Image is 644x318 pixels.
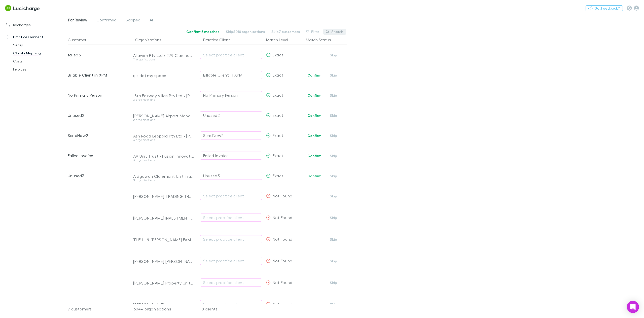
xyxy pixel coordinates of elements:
[133,179,194,182] div: 3 organisations
[200,172,262,180] button: Unused3
[68,35,92,45] button: Customer
[203,132,224,138] div: SendNow2
[203,92,238,98] div: No Primary Person
[323,29,346,35] button: Search
[183,29,223,35] button: Confirm13 matches
[68,17,87,24] span: For Review
[200,131,262,139] button: SendNow2
[133,302,194,307] div: [PERSON_NAME]
[203,258,259,264] div: Select practice client
[304,133,325,139] button: Confirm
[203,236,259,242] div: Select practice client
[133,280,194,286] div: [PERSON_NAME] Property Unit Trust
[133,194,194,199] div: [PERSON_NAME] TRADING TRUST
[68,65,126,85] div: Billable Client in XPM
[273,173,283,178] span: Exact
[326,153,342,159] button: Skip
[133,259,194,264] div: [PERSON_NAME] [PERSON_NAME]
[304,113,325,119] button: Confirm
[133,154,194,159] div: AA Unit Trust • Fusion Innovations Pty Ltd • AC & J [PERSON_NAME]
[273,215,293,220] span: Not Found
[150,17,154,24] span: All
[203,215,259,221] div: Select practice client
[273,52,283,57] span: Exact
[273,258,293,263] span: Not Found
[68,125,126,146] div: SendNow2
[8,65,70,73] a: Invoices
[200,51,262,59] button: Select practice client
[200,71,262,79] button: Billable Client in XPM
[200,192,262,200] button: Select practice client
[133,58,194,61] div: 11 organisations
[68,166,126,186] div: Unused3
[306,35,337,45] button: Match Status
[326,215,342,221] button: Skip
[203,153,229,159] div: Failed Invoice
[273,113,283,118] span: Exact
[304,92,325,98] button: Confirm
[133,133,194,138] div: Ash Road Leopold Pty Ltd • [PERSON_NAME] Transport Pty Ltd • [PERSON_NAME]
[326,236,342,242] button: Skip
[326,193,342,199] button: Skip
[128,304,196,314] div: 6044 organisations
[304,173,325,179] button: Confirm
[326,301,342,307] button: Skip
[627,301,639,313] div: Open Intercom Messenger
[126,17,140,24] span: Skipped
[304,72,325,78] button: Confirm
[133,118,194,121] div: 2 organisations
[1,33,70,41] a: Practice Connect
[200,235,262,243] button: Select practice client
[268,29,303,35] button: Skip7 customers
[304,153,325,159] button: Confirm
[273,93,283,97] span: Exact
[68,45,126,65] div: failed3
[326,52,342,58] button: Skip
[68,85,126,105] div: No Primary Person
[200,257,262,265] button: Select practice client
[8,49,70,57] a: Clients Mapping
[200,152,262,160] button: Failed Invoice
[133,174,194,179] div: Ardgowan Claremont Unit Trust • Ardgowan Tarneit Pty Ltd • Papermill Media
[13,5,40,11] h3: Lucicharge
[203,279,259,286] div: Select practice client
[203,173,220,179] div: Unused3
[326,280,342,286] button: Skip
[133,53,194,58] div: Allawim Pty Ltd • 279 Clarendon FC Trust • [DEMOGRAPHIC_DATA] Pty Ltd • AJ & JR [PERSON_NAME] • A...
[133,138,194,142] div: 3 organisations
[133,73,194,78] div: (re-do) my space
[68,146,126,166] div: Failed Invoice
[96,17,117,24] span: Confirmed
[303,29,322,35] button: Filter
[1,21,70,29] a: Recharges
[200,278,262,287] button: Select practice client
[133,93,194,98] div: 18th Fairway Villas Pty Ltd • [PERSON_NAME] • [STREET_ADDRESS][PERSON_NAME] Developments Pty Ltd
[2,2,43,14] a: Lucicharge
[203,35,236,45] button: Practice Client
[200,91,262,99] button: No Primary Person
[273,302,293,306] span: Not Found
[586,5,623,11] button: Got Feedback?
[5,5,11,11] img: Lucicharge's Logo
[8,41,70,49] a: Setup
[326,92,342,98] button: Skip
[135,35,167,45] button: Organisations
[133,159,194,162] div: 3 organisations
[266,35,294,45] button: Match Level
[273,73,283,77] span: Exact
[68,105,126,125] div: Unused2
[133,98,194,101] div: 3 organisations
[326,133,342,139] button: Skip
[326,113,342,119] button: Skip
[326,173,342,179] button: Skip
[273,280,293,285] span: Not Found
[200,300,262,308] button: Select practice client
[273,153,283,158] span: Exact
[203,72,243,78] div: Billable Client in XPM
[196,304,264,314] div: 8 clients
[203,112,220,118] div: Unused2
[203,52,259,58] div: Select practice client
[273,237,293,241] span: Not Found
[133,113,194,118] div: [PERSON_NAME] Airport Management Joint Venture • [PERSON_NAME] Airport Pty Ltd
